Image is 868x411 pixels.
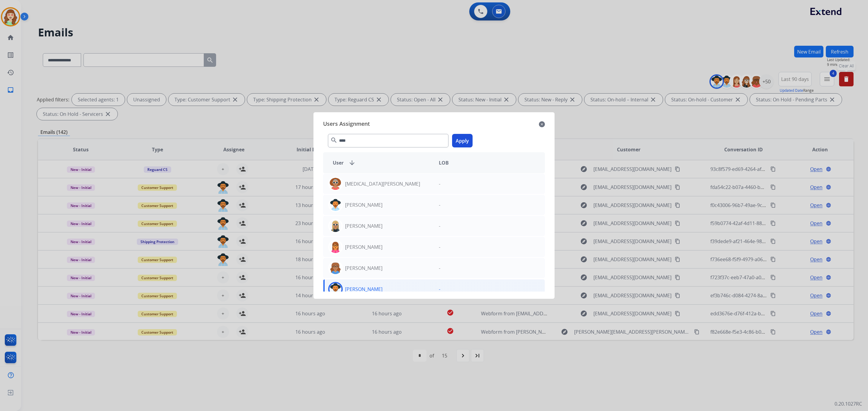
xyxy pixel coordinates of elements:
[439,222,440,230] p: -
[539,121,545,128] mat-icon: close
[452,134,473,147] button: Apply
[439,180,440,187] p: -
[328,159,434,166] div: User
[323,119,370,129] span: Users Assignment
[345,243,382,251] p: [PERSON_NAME]
[439,159,449,166] span: LOB
[439,201,440,209] p: -
[439,286,440,293] p: -
[345,286,382,293] p: [PERSON_NAME]
[439,264,440,272] p: -
[330,137,338,144] mat-icon: search
[345,222,382,230] p: [PERSON_NAME]
[439,243,440,251] p: -
[345,201,382,209] p: [PERSON_NAME]
[345,264,382,272] p: [PERSON_NAME]
[345,180,420,187] p: [MEDICAL_DATA][PERSON_NAME]
[348,159,356,166] mat-icon: arrow_downward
